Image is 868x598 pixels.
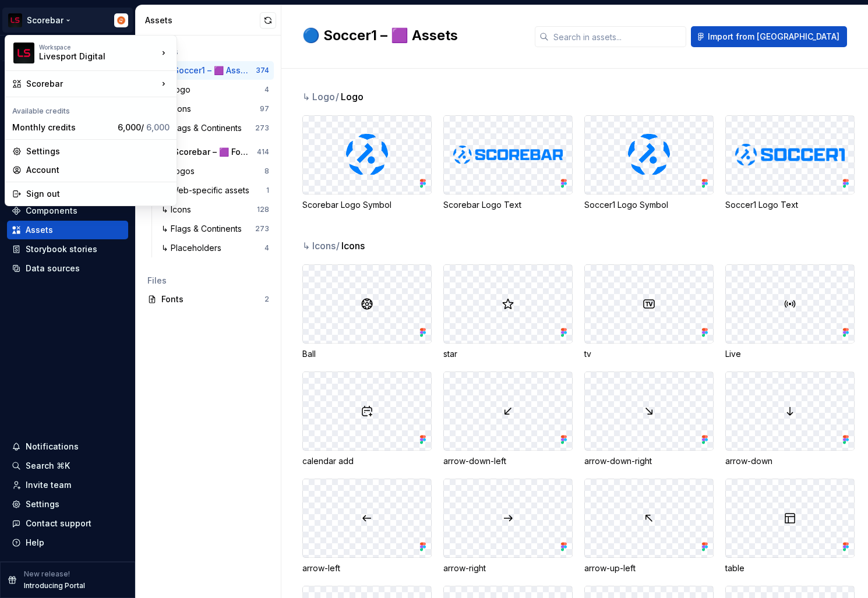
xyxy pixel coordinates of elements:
div: Workspace [39,44,158,51]
img: 1cfd2711-9720-4cf8-9a0a-efdc1fe4f993.png [13,43,34,63]
div: Available credits [8,100,174,118]
div: Sign out [26,188,170,200]
span: 6,000 / [118,122,170,132]
div: Account [26,164,170,176]
div: Monthly credits [12,122,113,133]
div: Scorebar [26,78,158,90]
span: 6,000 [146,122,170,132]
div: Settings [26,146,170,157]
div: Livesport Digital [39,51,138,62]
